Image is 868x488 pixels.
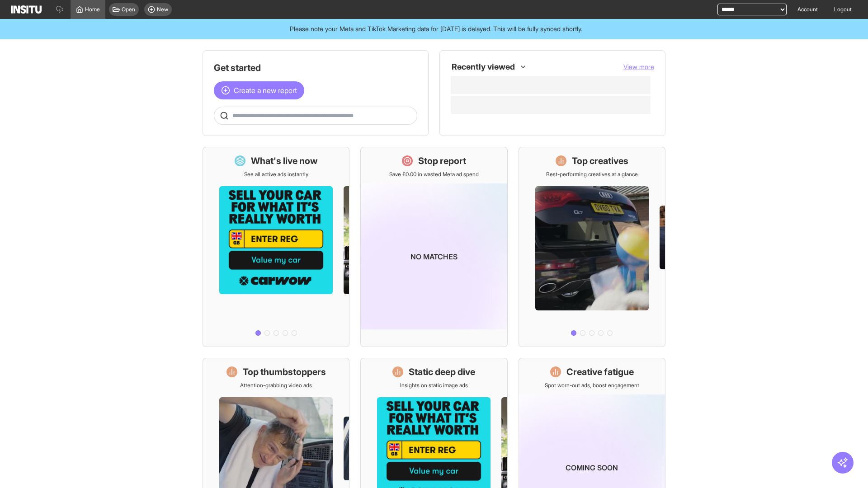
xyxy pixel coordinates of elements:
[418,155,466,167] h1: Stop report
[214,81,304,99] button: Create a new report
[11,5,42,14] img: Logo
[251,155,318,167] h1: What's live now
[623,63,654,70] span: View more
[234,85,297,96] span: Create a new report
[410,251,458,262] p: No matches
[519,147,665,347] a: Top creativesBest-performing creatives at a glance
[240,382,312,389] p: Attention-grabbing video ads
[572,155,628,167] h1: Top creatives
[122,6,135,13] span: Open
[290,24,582,33] span: Please note your Meta and TikTok Marketing data for [DATE] is delayed. This will be fully synced ...
[623,62,654,71] button: View more
[409,366,475,378] h1: Static deep dive
[361,183,507,329] img: coming-soon-gradient_kfitwp.png
[243,366,326,378] h1: Top thumbstoppers
[85,6,100,13] span: Home
[244,171,308,178] p: See all active ads instantly
[546,171,638,178] p: Best-performing creatives at a glance
[400,382,468,389] p: Insights on static image ads
[157,6,168,13] span: New
[389,171,479,178] p: Save £0.00 in wasted Meta ad spend
[203,147,349,347] a: What's live nowSee all active ads instantly
[214,61,417,74] h1: Get started
[360,147,507,347] a: Stop reportSave £0.00 in wasted Meta ad spendNo matches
